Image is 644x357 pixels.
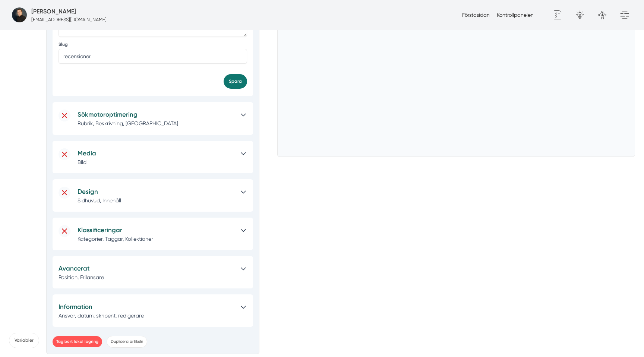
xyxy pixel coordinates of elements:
[107,336,147,347] button: Duplicera artikeln
[59,49,247,64] input: Slug
[59,302,233,312] h5: Information
[78,235,234,243] p: Kategorier, Taggar, Kollektioner
[53,336,102,347] button: Tag bort lokal lagring
[78,120,234,127] p: Rubrik, Beskrivning, [GEOGRAPHIC_DATA]
[59,263,233,274] h5: Avancerat
[9,333,39,348] span: Variabler
[78,110,234,120] h5: Sökmotoroptimering
[78,197,234,204] p: Sidhuvud, Innehåll
[78,158,234,166] p: Bild
[462,12,490,18] a: Förstasidan
[59,274,233,281] p: Position, Frilansare
[78,148,234,158] h5: Media
[12,7,27,22] img: foretagsbild-pa-smartproduktion-ett-foretag-i-dalarnas-lan-2023.jpg
[31,7,76,16] h5: Super Administratör
[78,225,234,235] h5: Klassificeringar
[59,41,247,47] label: Slug
[497,12,534,18] a: Kontrollpanelen
[31,16,107,23] p: [EMAIL_ADDRESS][DOMAIN_NAME]
[59,312,233,319] p: Ansvar, datum, skribent, redigerare
[78,187,234,197] h5: Design
[224,74,247,89] button: Spara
